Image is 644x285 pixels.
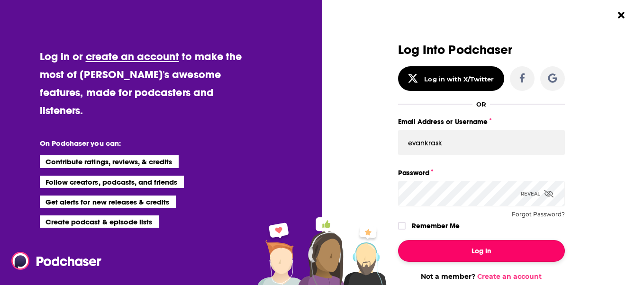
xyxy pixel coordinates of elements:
[424,75,494,83] div: Log in with X/Twitter
[612,6,630,24] button: Close Button
[476,100,486,108] div: OR
[86,50,179,63] a: create an account
[398,272,565,281] div: Not a member?
[512,211,565,218] button: Forgot Password?
[40,139,229,148] li: On Podchaser you can:
[11,252,102,270] img: Podchaser - Follow, Share and Rate Podcasts
[11,252,95,270] a: Podchaser - Follow, Share and Rate Podcasts
[412,220,460,232] label: Remember Me
[398,66,504,91] button: Log in with X/Twitter
[477,272,542,281] a: Create an account
[40,215,159,228] li: Create podcast & episode lists
[398,167,565,179] label: Password
[398,116,565,128] label: Email Address or Username
[40,196,176,208] li: Get alerts for new releases & credits
[40,176,184,188] li: Follow creators, podcasts, and friends
[398,240,565,262] button: Log In
[521,181,553,206] div: Reveal
[398,130,565,155] input: Email Address or Username
[398,43,565,57] h3: Log Into Podchaser
[40,155,179,168] li: Contribute ratings, reviews, & credits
